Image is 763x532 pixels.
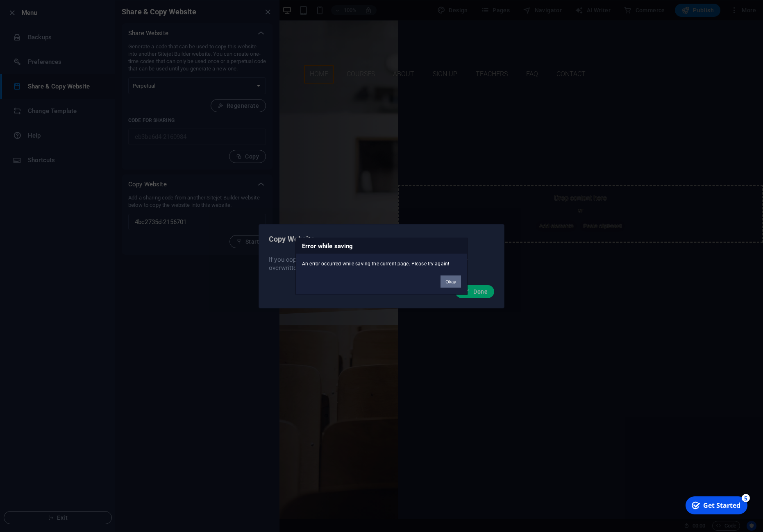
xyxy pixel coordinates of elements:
[5,3,66,21] div: Get Started 5 items remaining, 0% complete
[441,275,461,288] button: Okay
[296,238,467,254] h3: Error while saving
[296,254,467,267] div: An error occurred while saving the current page. Please try again!
[61,1,69,9] div: 5
[22,8,59,17] div: Get Started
